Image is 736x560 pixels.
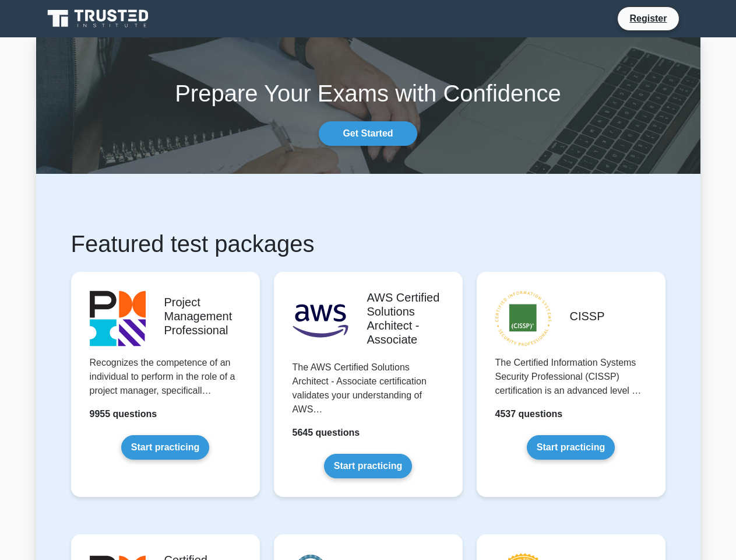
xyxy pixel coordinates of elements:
a: Register [622,11,674,26]
a: Start practicing [527,435,615,460]
h1: Prepare Your Exams with Confidence [36,79,700,107]
h1: Featured test packages [71,230,665,258]
a: Start practicing [324,454,412,478]
a: Get Started [319,121,417,146]
a: Start practicing [121,435,209,460]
